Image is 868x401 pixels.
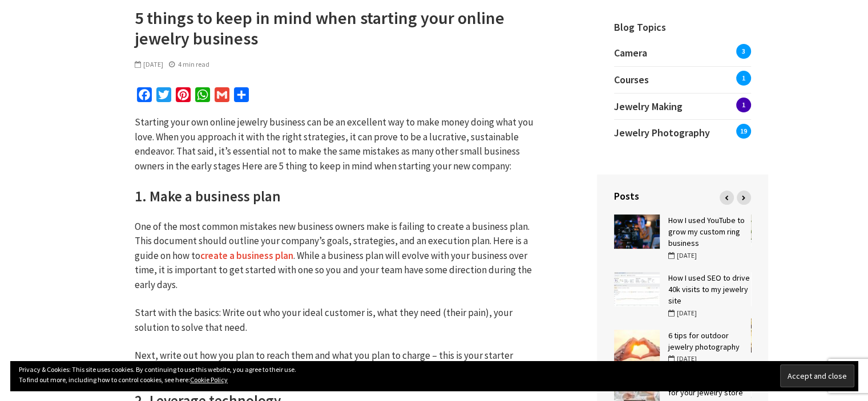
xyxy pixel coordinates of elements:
span: 1 [736,98,751,112]
p: Next, write out how you plan to reach them and what you plan to charge – this is your starter mar... [135,349,546,378]
div: 4 min read [169,59,209,70]
h4: Blog Topics [597,6,768,34]
span: 19 [736,124,751,139]
span: 3 [736,44,751,59]
span: Jewelry Making [614,100,683,113]
div: Privacy & Cookies: This site uses cookies. By continuing to use this website, you agree to their ... [10,361,858,391]
a: Jewelry Photography19 [614,120,751,146]
a: Facebook [135,87,154,106]
span: Courses [614,73,649,86]
span: [DATE] [668,354,697,363]
a: Share [232,87,251,106]
a: Camera3 [614,46,751,66]
a: Pinterest [173,87,193,106]
p: Start with the basics: Write out who your ideal customer is, what they need (their pain), your so... [135,306,546,335]
span: Jewelry Photography [614,126,710,139]
a: Jewelry Making1 [614,94,751,120]
h4: Posts [614,189,751,203]
span: Camera [614,46,647,59]
a: Cookie Policy [190,375,228,384]
h1: 5 things to keep in mind when starting your online jewelry business [135,7,546,48]
p: One of the most common mistakes new business owners make is failing to create a business plan. Th... [135,220,546,293]
span: [DATE] [135,60,163,68]
a: Twitter [154,87,173,106]
input: Accept and close [780,364,854,387]
p: Starting your own online jewelry business can be an excellent way to make money doing what you lo... [135,115,546,173]
a: 6 tips for outdoor jewelry photography [668,330,740,352]
a: Choosing POS software for your jewelry store [668,376,749,398]
a: How I used SEO to drive 40k visits to my jewelry site [668,273,750,306]
a: create a business plan [200,249,293,262]
a: How I used YouTube to grow my custom ring business [668,215,745,248]
a: Courses1 [614,67,751,93]
span: [DATE] [668,251,697,260]
span: [DATE] [668,309,697,317]
span: 1 [736,71,751,86]
a: WhatsApp [193,87,212,106]
strong: 1. Make a business plan [135,187,281,205]
a: Gmail [212,87,232,106]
